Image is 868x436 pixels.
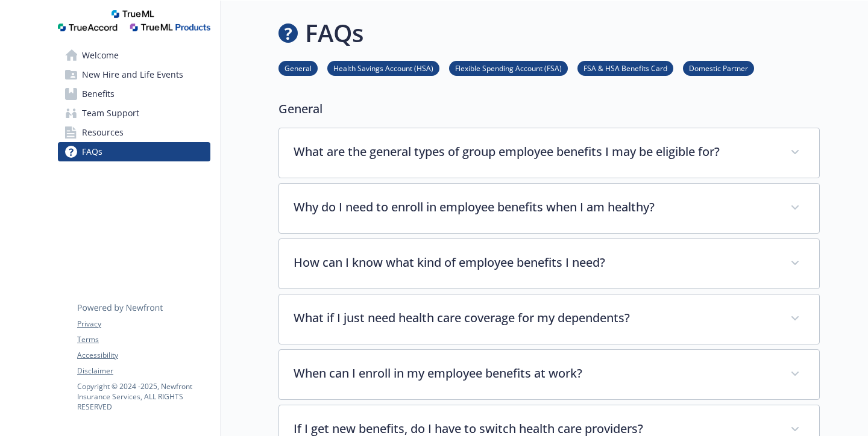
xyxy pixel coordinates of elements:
[58,84,210,104] a: Benefits
[279,350,819,399] div: When can I enroll in my employee benefits at work?
[449,62,568,73] a: Flexible Spending Account (FSA)
[82,84,115,104] span: Benefits
[82,46,119,65] span: Welcome
[294,143,776,161] p: What are the general types of group employee benefits I may be eligible for?
[327,62,439,73] a: Health Savings Account (HSA)
[305,15,363,51] h1: FAQs
[77,319,210,329] a: Privacy
[294,364,776,382] p: When can I enroll in my employee benefits at work?
[82,142,102,161] span: FAQs
[278,100,820,118] p: General
[58,46,210,65] a: Welcome
[77,381,210,412] p: Copyright © 2024 - 2025 , Newfront Insurance Services, ALL RIGHTS RESERVED
[77,366,210,376] a: Disclaimer
[82,123,124,142] span: Resources
[58,65,210,84] a: New Hire and Life Events
[58,104,210,123] a: Team Support
[82,65,183,84] span: New Hire and Life Events
[82,104,139,123] span: Team Support
[58,142,210,161] a: FAQs
[77,350,210,361] a: Accessibility
[278,62,318,73] a: General
[279,184,819,233] div: Why do I need to enroll in employee benefits when I am healthy?
[279,239,819,288] div: How can I know what kind of employee benefits I need?
[294,254,776,272] p: How can I know what kind of employee benefits I need?
[294,309,776,327] p: What if I just need health care coverage for my dependents?
[279,294,819,344] div: What if I just need health care coverage for my dependents?
[683,62,754,73] a: Domestic Partner
[294,198,776,216] p: Why do I need to enroll in employee benefits when I am healthy?
[279,128,819,178] div: What are the general types of group employee benefits I may be eligible for?
[77,334,210,345] a: Terms
[577,62,673,73] a: FSA & HSA Benefits Card
[58,123,210,142] a: Resources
